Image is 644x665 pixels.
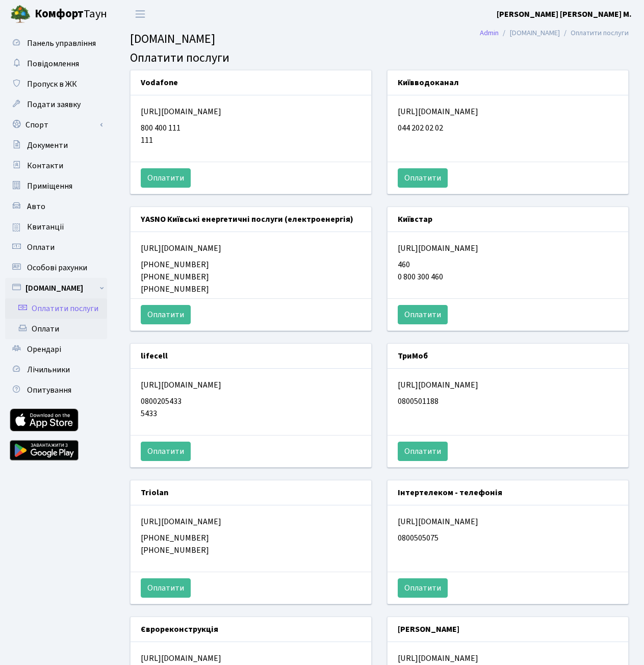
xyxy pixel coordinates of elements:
button: Оплатити [141,578,191,598]
div: [URL][DOMAIN_NAME] [398,516,618,528]
div: [URL][DOMAIN_NAME] [141,516,361,528]
div: [URL][DOMAIN_NAME] [141,652,361,664]
span: Опитування [27,385,71,396]
span: Авто [27,201,45,212]
a: Спорт [5,115,107,135]
a: Подати заявку [5,94,107,115]
a: Admin [480,28,499,38]
a: Оплати [5,237,107,258]
a: Документи [5,135,107,156]
button: Оплатити [141,442,191,461]
span: Таун [35,6,107,23]
span: Квитанції [27,221,64,233]
span: Особові рахунки [27,262,87,273]
div: [URL][DOMAIN_NAME] [398,652,618,664]
div: YASNO Київські енергетичні послуги (електроенергія) [131,207,371,232]
button: Оплатити [398,305,448,324]
a: Лічильники [5,360,107,380]
div: ТриМоб [388,344,628,369]
img: logo.png [10,4,31,24]
span: Приміщення [27,181,72,192]
div: [URL][DOMAIN_NAME] [398,242,618,254]
div: Київводоканал [388,70,628,95]
div: [PHONE_NUMBER] [141,259,361,271]
div: 0 800 300 460 [398,271,618,283]
div: [PERSON_NAME] [388,617,628,642]
button: Оплатити [141,305,191,324]
b: [PERSON_NAME] [PERSON_NAME] М. [497,9,632,20]
a: Квитанції [5,217,107,237]
a: Панель управління [5,33,107,54]
div: 111 [141,134,361,146]
div: Єврореконструкція [131,617,371,642]
a: [PERSON_NAME] [PERSON_NAME] М. [497,8,632,20]
span: Оплати [27,242,55,253]
a: Контакти [5,156,107,176]
div: 460 [398,259,618,271]
span: Контакти [27,160,63,171]
nav: breadcrumb [465,22,644,44]
div: Vodafone [131,70,371,95]
div: 800 400 111 [141,122,361,134]
span: Повідомлення [27,58,79,69]
div: [PHONE_NUMBER] [141,532,361,544]
span: Орендарі [27,344,61,355]
div: 044 202 02 02 [398,122,618,134]
span: Документи [27,140,68,151]
a: [DOMAIN_NAME] [5,278,107,298]
div: [URL][DOMAIN_NAME] [141,242,361,254]
h4: Оплатити послуги [130,51,629,66]
div: 0800501188 [398,395,618,407]
a: Оплати [5,319,107,339]
li: Оплатити послуги [560,28,629,39]
div: 0800505075 [398,532,618,544]
button: Оплатити [141,168,191,188]
div: 5433 [141,407,361,420]
a: Авто [5,196,107,217]
a: Пропуск в ЖК [5,74,107,94]
div: Інтертелеком - телефонія [388,480,628,505]
div: Triolan [131,480,371,505]
span: Лічильники [27,364,70,375]
a: Повідомлення [5,54,107,74]
div: [URL][DOMAIN_NAME] [141,379,361,391]
div: [PHONE_NUMBER] [141,271,361,283]
span: Панель управління [27,38,96,49]
div: [PHONE_NUMBER] [141,283,361,295]
div: [URL][DOMAIN_NAME] [398,379,618,391]
a: Орендарі [5,339,107,360]
div: lifecell [131,344,371,369]
span: Пропуск в ЖК [27,79,77,90]
div: Київстар [388,207,628,232]
button: Оплатити [398,168,448,188]
div: [URL][DOMAIN_NAME] [141,106,361,118]
div: [PHONE_NUMBER] [141,544,361,556]
span: Подати заявку [27,99,81,110]
b: Комфорт [35,6,84,22]
a: Приміщення [5,176,107,196]
span: [DOMAIN_NAME] [130,30,215,48]
a: Опитування [5,380,107,400]
button: Оплатити [398,442,448,461]
li: [DOMAIN_NAME] [499,28,560,39]
a: Особові рахунки [5,258,107,278]
div: 0800205433 [141,395,361,407]
a: Оплатити послуги [5,298,107,319]
button: Оплатити [398,578,448,598]
button: Переключити навігацію [127,6,153,22]
div: [URL][DOMAIN_NAME] [398,106,618,118]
